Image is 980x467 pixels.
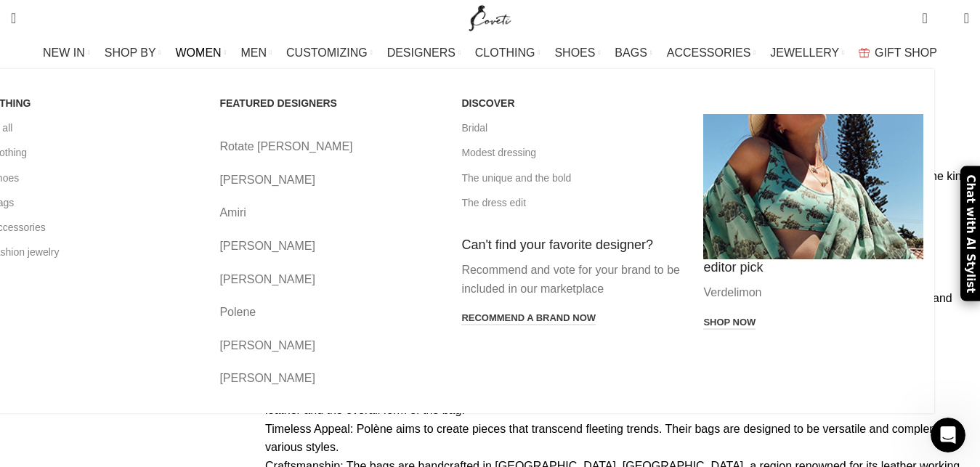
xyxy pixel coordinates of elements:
[4,38,976,68] div: Main navigation
[461,312,596,325] a: Recommend a brand now
[554,38,600,68] a: SHOES
[941,15,952,25] span: 0
[615,38,652,68] a: BAGS
[703,114,923,259] a: Banner link
[387,38,461,68] a: DESIGNERS
[923,7,934,18] span: 0
[703,317,756,330] a: Shop now
[219,171,440,190] a: [PERSON_NAME]
[615,46,647,60] span: BAGS
[667,38,756,68] a: ACCESSORIES
[931,418,965,452] iframe: Intercom live chat
[219,369,440,388] a: [PERSON_NAME]
[219,303,440,322] a: Polene
[859,38,937,68] a: GIFT SHOP
[875,46,937,60] span: GIFT SHOP
[219,336,440,355] a: [PERSON_NAME]
[554,46,595,60] span: SHOES
[461,166,681,190] a: The unique and the bold
[703,259,923,276] h4: editor pick
[105,46,156,60] span: SHOP BY
[176,38,227,68] a: WOMEN
[475,38,540,68] a: CLOTHING
[461,237,681,253] h4: Can't find your favorite designer?
[915,4,934,33] a: 0
[667,46,751,60] span: ACCESSORIES
[475,46,535,60] span: CLOTHING
[241,38,272,68] a: MEN
[461,261,681,298] p: Recommend and vote for your brand to be included in our marketplace
[466,11,514,23] a: Site logo
[770,38,844,68] a: JEWELLERY
[4,4,23,33] a: Search
[219,97,337,110] span: FEATURED DESIGNERS
[241,46,267,60] span: MEN
[219,203,440,222] a: Amiri
[939,4,953,33] div: My Wishlist
[219,137,440,156] a: Rotate [PERSON_NAME]
[703,283,923,302] p: Verdelimon
[461,140,681,165] a: Modest dressing
[219,270,440,289] a: [PERSON_NAME]
[219,237,440,256] a: [PERSON_NAME]
[461,115,681,140] a: Bridal
[43,38,90,68] a: NEW IN
[461,190,681,215] a: The dress edit
[859,48,870,57] img: GiftBag
[286,38,373,68] a: CUSTOMIZING
[286,46,368,60] span: CUSTOMIZING
[43,46,85,60] span: NEW IN
[770,46,839,60] span: JEWELLERY
[387,46,455,60] span: DESIGNERS
[461,97,514,110] span: DISCOVER
[105,38,161,68] a: SHOP BY
[176,46,222,60] span: WOMEN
